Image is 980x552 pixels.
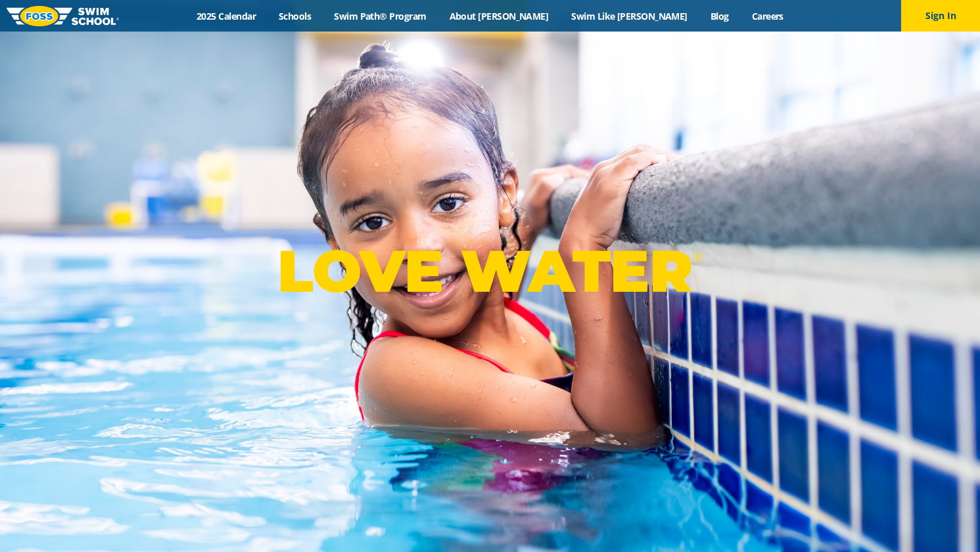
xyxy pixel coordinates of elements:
[268,10,323,22] a: Schools
[438,10,560,22] a: About [PERSON_NAME]
[323,10,438,22] a: Swim Path® Program
[560,10,699,22] a: Swim Like [PERSON_NAME]
[277,236,703,306] p: LOVE WATER
[740,10,795,22] a: Careers
[7,6,119,26] img: FOSS Swim School Logo
[692,249,703,265] sup: ®
[185,10,268,22] a: 2025 Calendar
[699,10,740,22] a: Blog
